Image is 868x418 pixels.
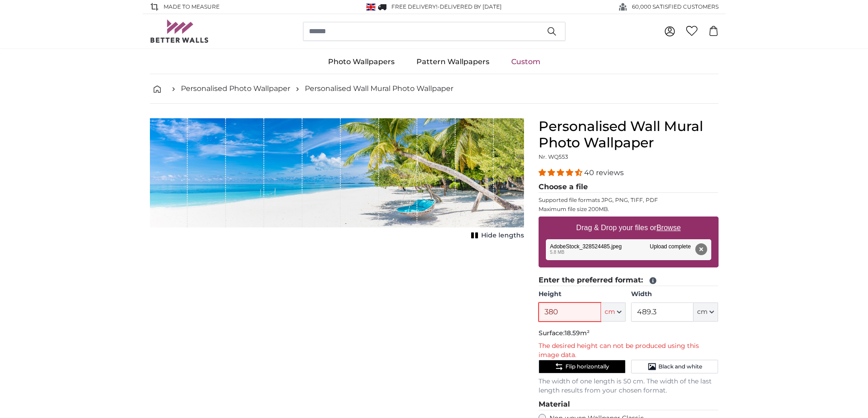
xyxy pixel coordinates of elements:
span: 40 reviews [584,168,624,177]
label: Drag & Drop your files or [572,219,684,237]
span: FREE delivery! [391,3,437,10]
button: cm [693,302,718,322]
nav: breadcrumbs [150,74,719,104]
legend: Enter the preferred format: [539,275,719,286]
button: cm [601,302,626,322]
span: cm [605,307,615,317]
label: Height [539,290,626,299]
span: 4.38 stars [539,168,584,177]
p: The width of one length is 50 cm. The width of the last length results from your chosen format. [539,377,719,395]
button: Flip horizontally [539,360,626,373]
a: Photo Wallpapers [317,50,406,74]
p: Supported file formats JPG, PNG, TIFF, PDF [539,196,719,204]
span: Flip horizontally [565,363,609,370]
span: Hide lengths [481,231,524,240]
h1: Personalised Wall Mural Photo Wallpaper [539,118,719,151]
span: Delivered by [DATE] [440,3,502,10]
label: Width [631,290,718,299]
span: - [437,3,502,10]
button: Hide lengths [468,229,524,242]
legend: Material [539,399,719,410]
span: Nr. WQ553 [539,153,568,160]
a: Personalised Wall Mural Photo Wallpaper [305,83,453,94]
span: 18.59m² [565,329,590,337]
img: United Kingdom [366,4,375,10]
p: Surface: [539,329,719,338]
img: Betterwalls [150,20,209,43]
a: Personalised Photo Wallpaper [181,83,290,94]
div: 1 of 1 [150,118,524,242]
span: Black and white [658,363,702,370]
p: The desired height can not be produced using this image data. [539,342,719,360]
span: Made to Measure [164,3,220,11]
button: Black and white [631,360,718,373]
span: 60,000 SATISFIED CUSTOMERS [632,3,719,11]
legend: Choose a file [539,181,719,193]
u: Browse [657,224,681,232]
p: Maximum file size 200MB. [539,206,719,213]
span: cm [697,307,708,317]
a: Pattern Wallpapers [406,50,500,74]
a: Custom [500,50,551,74]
